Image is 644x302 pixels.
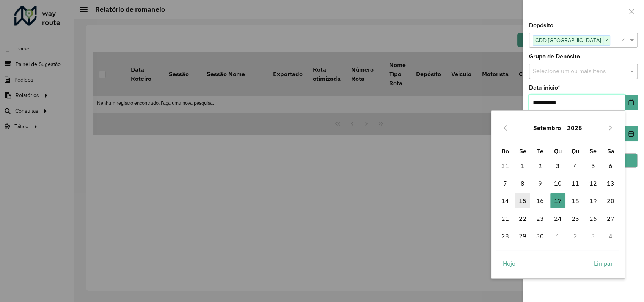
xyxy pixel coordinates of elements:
td: 23 [531,210,549,227]
span: 7 [498,176,513,191]
td: 2 [567,227,584,245]
span: Clear all [622,36,628,45]
span: Se [589,147,597,155]
span: Sa [607,147,614,155]
span: 2 [532,158,548,173]
span: Limpar [594,259,613,268]
td: 8 [514,175,531,192]
td: 11 [567,175,584,192]
td: 2 [531,157,549,174]
button: Choose Month [530,119,564,137]
td: 21 [496,210,514,227]
td: 12 [584,175,602,192]
span: 15 [515,193,530,208]
td: 6 [602,157,619,174]
td: 26 [584,210,602,227]
span: 16 [532,193,548,208]
span: 17 [550,193,565,208]
td: 4 [567,157,584,174]
td: 15 [514,192,531,209]
span: 4 [568,158,583,173]
span: 25 [568,211,583,226]
button: Previous Month [499,122,511,134]
td: 22 [514,210,531,227]
span: Do [501,147,509,155]
span: 12 [585,176,600,191]
td: 1 [549,227,566,245]
td: 24 [549,210,566,227]
span: CDD [GEOGRAPHIC_DATA] [533,36,603,45]
button: Choose Date [625,126,638,141]
span: 11 [568,176,583,191]
td: 17 [549,192,566,209]
span: Qu [572,147,579,155]
span: 8 [515,176,530,191]
span: 29 [515,228,530,244]
td: 29 [514,227,531,245]
label: Data início [529,83,560,92]
span: 10 [550,176,565,191]
span: 22 [515,211,530,226]
button: Next Month [604,122,616,134]
td: 31 [496,157,514,174]
td: 27 [602,210,619,227]
span: × [603,36,610,45]
td: 19 [584,192,602,209]
span: 1 [515,158,530,173]
button: Limpar [587,256,619,271]
span: 26 [585,211,600,226]
span: 20 [603,193,618,208]
td: 28 [496,227,514,245]
span: 28 [498,228,513,244]
span: 6 [603,158,618,173]
span: 23 [532,211,548,226]
span: 14 [498,193,513,208]
span: 19 [585,193,600,208]
span: 24 [550,211,565,226]
span: 27 [603,211,618,226]
span: Qu [554,147,562,155]
td: 3 [549,157,566,174]
td: 3 [584,227,602,245]
div: Choose Date [491,110,625,279]
span: 18 [568,193,583,208]
span: 5 [585,158,600,173]
td: 13 [602,175,619,192]
label: Depósito [529,21,553,30]
span: Hoje [503,259,515,268]
td: 7 [496,175,514,192]
span: Se [519,147,526,155]
td: 14 [496,192,514,209]
td: 18 [567,192,584,209]
td: 16 [531,192,549,209]
td: 4 [602,227,619,245]
td: 1 [514,157,531,174]
td: 5 [584,157,602,174]
label: Grupo de Depósito [529,52,580,61]
button: Choose Date [625,95,638,110]
td: 30 [531,227,549,245]
span: 21 [498,211,513,226]
td: 25 [567,210,584,227]
button: Hoje [496,256,521,271]
td: 9 [531,175,549,192]
button: Choose Year [564,119,585,137]
span: 30 [532,228,548,244]
td: 10 [549,175,566,192]
span: 13 [603,176,618,191]
td: 20 [602,192,619,209]
span: Te [537,147,543,155]
span: 9 [532,176,548,191]
span: 3 [550,158,565,173]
